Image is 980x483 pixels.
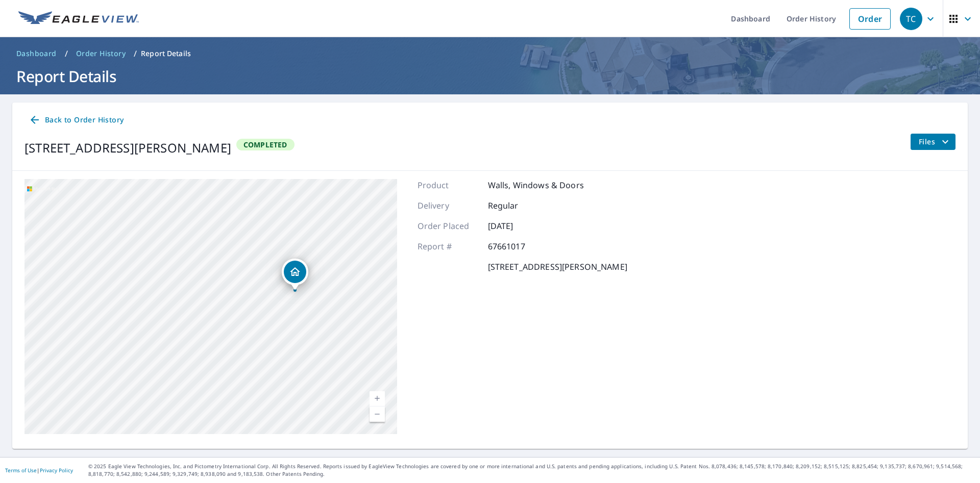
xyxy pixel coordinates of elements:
[418,199,479,212] p: Delivery
[488,179,584,191] p: Walls, Windows & Doors
[282,259,308,290] div: Dropped pin, building 1, Residential property, 340 Morton Rd Vermilion, OH 44089
[488,220,549,232] p: [DATE]
[12,66,968,87] h1: Report Details
[16,48,57,59] span: Dashboard
[72,45,130,62] a: Order History
[134,47,137,60] li: /
[488,199,549,212] p: Regular
[40,467,73,474] a: Privacy Policy
[488,240,549,252] p: 67661017
[370,406,385,422] a: Current Level 16, Zoom Out
[12,45,61,62] a: Dashboard
[910,134,955,150] button: filesDropdownBtn-67661017
[919,136,951,148] span: Files
[65,47,68,60] li: /
[24,139,231,157] div: [STREET_ADDRESS][PERSON_NAME]
[237,140,293,149] span: Completed
[370,391,385,406] a: Current Level 16, Zoom In
[5,467,37,474] a: Terms of Use
[418,179,479,191] p: Product
[18,11,139,27] img: EV Logo
[29,114,124,126] span: Back to Order History
[88,463,975,478] p: © 2025 Eagle View Technologies, Inc. and Pictometry International Corp. All Rights Reserved. Repo...
[24,111,128,130] a: Back to Order History
[900,8,922,30] div: TC
[76,48,126,59] span: Order History
[141,48,191,59] p: Report Details
[488,261,627,273] p: [STREET_ADDRESS][PERSON_NAME]
[849,8,891,30] a: Order
[5,467,73,473] p: |
[12,45,968,62] nav: breadcrumb
[418,220,479,232] p: Order Placed
[418,240,479,252] p: Report #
